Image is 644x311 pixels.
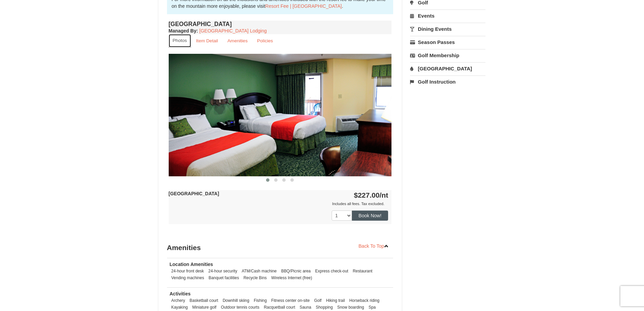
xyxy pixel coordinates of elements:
li: Golf [312,297,323,304]
strong: $227.00 [354,191,388,199]
a: [GEOGRAPHIC_DATA] Lodging [199,28,267,34]
li: Wireless Internet (free) [269,274,314,281]
strong: [GEOGRAPHIC_DATA] [169,191,219,196]
li: Fitness center on-site [269,297,311,304]
a: Amenities [223,34,252,47]
li: Sauna [298,304,313,311]
small: Policies [257,38,273,43]
li: Express check-out [313,268,350,274]
li: Kayaking [170,304,190,311]
a: Golf Instruction [410,75,485,88]
h4: [GEOGRAPHIC_DATA] [169,21,392,27]
a: Dining Events [410,23,485,35]
li: Racquetball court [262,304,297,311]
strong: : [169,28,198,34]
strong: Activities [170,291,191,296]
li: Horseback riding [348,297,381,304]
a: Golf Membership [410,49,485,62]
li: ATM/Cash machine [240,268,279,274]
li: Spa [367,304,377,311]
a: Back To Top [354,241,393,251]
li: Restaurant [351,268,374,274]
a: Events [410,9,485,22]
li: 24-hour front desk [170,268,206,274]
h3: Amenities [167,241,393,254]
small: Item Detail [196,38,218,43]
li: Outdoor tennis courts [219,304,261,311]
button: Book Now! [352,210,388,221]
li: Recycle Bins [242,274,268,281]
strong: Location Amenities [170,262,213,267]
li: Banquet facilities [207,274,241,281]
li: Basketball court [188,297,220,304]
li: Fishing [252,297,268,304]
li: 24-hour security [207,268,239,274]
span: /nt [380,191,388,199]
li: Archery [170,297,187,304]
li: Miniature golf [191,304,218,311]
small: Photos [173,38,187,43]
a: Resort Fee | [GEOGRAPHIC_DATA] [265,3,342,9]
li: Vending machines [170,274,206,281]
li: Downhill skiing [221,297,251,304]
div: Includes all fees. Tax excluded. [169,200,388,207]
a: [GEOGRAPHIC_DATA] [410,62,485,75]
a: Item Detail [192,34,222,47]
li: Shopping [314,304,334,311]
span: Managed By [169,28,196,34]
li: Hiking trail [324,297,347,304]
li: BBQ/Picnic area [280,268,312,274]
li: Snow boarding [336,304,366,311]
img: 18876286-41-233aa5f3.jpg [169,54,392,176]
small: Amenities [228,38,248,43]
a: Photos [169,34,191,47]
a: Policies [253,34,277,47]
a: Season Passes [410,36,485,48]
